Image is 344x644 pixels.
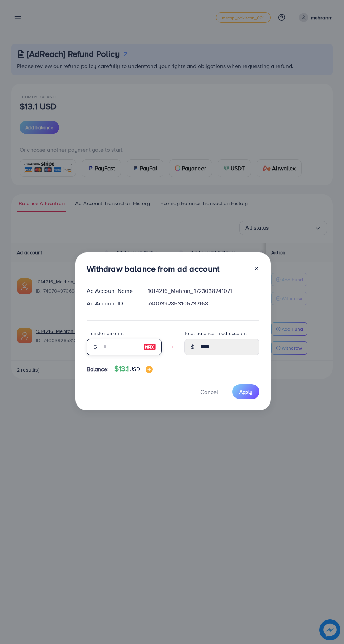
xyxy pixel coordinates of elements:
[87,330,124,337] label: Transfer amount
[87,365,109,373] span: Balance:
[239,388,252,395] span: Apply
[114,364,153,373] h4: $13.1
[146,366,153,373] img: image
[129,365,140,373] span: USD
[87,264,220,274] h3: Withdraw balance from ad account
[81,300,143,308] div: Ad Account ID
[192,384,227,399] button: Cancel
[232,384,259,399] button: Apply
[81,287,143,295] div: Ad Account Name
[184,330,247,337] label: Total balance in ad account
[142,300,265,308] div: 7400392853106737168
[143,343,156,351] img: image
[142,287,265,295] div: 1014216_Mehran_1723038241071
[200,388,218,396] span: Cancel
